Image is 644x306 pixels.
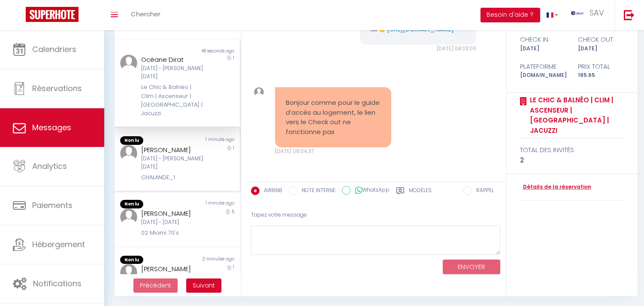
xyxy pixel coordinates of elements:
pre: Bonjour comme pour le guide d’accès au logement, le lien vers le Check out ne fonctionne pas [286,98,381,137]
img: ... [120,55,137,72]
label: Modèles [409,187,432,197]
span: Calendriers [32,44,76,55]
span: Non lu [120,200,143,208]
div: 02 Miami 70's [141,229,203,237]
span: Messages [32,122,71,133]
div: 1 minute ago [177,136,240,145]
div: [PERSON_NAME] [141,208,203,219]
img: ... [120,264,137,281]
img: ... [254,87,264,97]
div: [DATE] 08:03:09 [360,45,476,53]
div: [DATE] - [DATE] [141,218,203,226]
span: Suivant [193,281,215,290]
span: Chercher [131,9,160,18]
div: [DOMAIN_NAME] [514,71,572,80]
button: ENVOYER [443,260,500,275]
div: 48 seconds ago [177,48,240,55]
div: 2 [520,155,625,165]
button: Next [186,278,221,293]
img: logout [624,9,635,20]
img: ... [120,208,137,226]
div: [PERSON_NAME] [141,145,203,155]
span: Non lu [120,256,143,264]
div: Prix total [572,61,630,72]
span: 1 [233,55,234,61]
span: Hébergement [32,239,85,250]
span: SAV [590,7,604,18]
label: NOTE INTERNE [297,187,336,196]
label: AIRBNB [260,187,282,196]
label: RAPPEL [472,187,494,196]
div: check out [572,34,630,45]
button: Besoin d'aide ? [481,8,540,22]
div: [DATE] [572,45,630,53]
span: 1 [233,264,234,270]
span: Analytics [32,161,67,171]
label: WhatsApp [351,186,390,196]
a: [URL][DOMAIN_NAME] [387,24,454,34]
span: Notifications [33,278,82,289]
div: Océane Dirat [141,55,203,65]
span: 1 [233,145,234,151]
div: [DATE] [514,45,572,53]
span: Non lu [120,136,143,145]
img: ... [120,145,137,162]
div: check in [514,34,572,45]
div: [DATE] - [PERSON_NAME][DATE] [141,155,203,171]
img: Super Booking [26,7,79,22]
div: total des invités [520,145,625,155]
div: Tapez votre message [251,205,500,226]
img: ... [571,11,584,15]
div: [PERSON_NAME] [141,264,203,274]
a: Le Chic & Balnéo | Clim | Ascenseur | [GEOGRAPHIC_DATA] | Jacuzzi [527,95,625,135]
button: Previous [133,278,178,293]
div: 185.65 [572,71,630,80]
a: Détails de la réservation [520,183,591,191]
div: 1 minute ago [177,200,240,208]
div: [DATE] - [PERSON_NAME][DATE] [141,64,203,81]
div: [DATE] 08:04:37 [275,147,391,156]
div: CHALANDE_1 [141,173,203,182]
div: Le Chic & Balnéo | Clim | Ascenseur | [GEOGRAPHIC_DATA] | Jacuzzi [141,83,203,118]
span: Précédent [140,281,171,290]
span: Réservations [32,83,82,94]
span: Paiements [32,200,73,211]
div: 2 minutes ago [177,256,240,264]
div: Plateforme [514,61,572,72]
span: 5 [232,208,234,215]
